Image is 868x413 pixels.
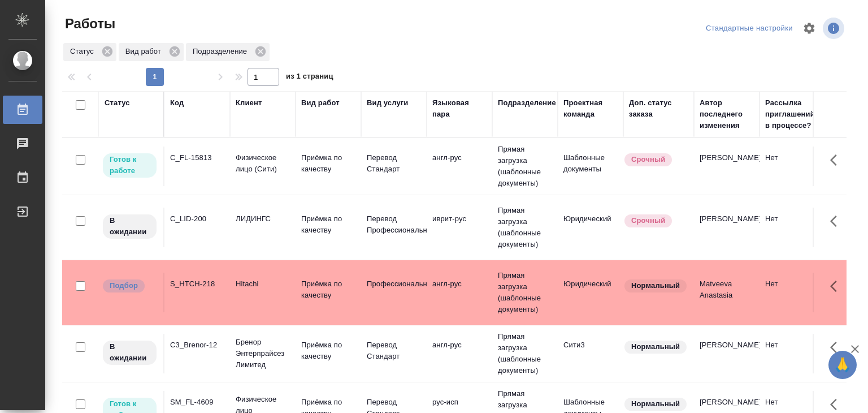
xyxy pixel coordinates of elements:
div: C3_Brenor-12 [170,339,224,351]
td: Нет [759,208,825,247]
p: В ожидании [110,215,150,238]
p: Приёмка по качеству [301,213,355,236]
p: Срочный [631,215,665,226]
td: англ-рус [427,147,492,186]
td: Юридический [558,273,623,312]
div: Вид услуги [367,97,409,109]
p: Hitachi [236,278,290,290]
p: Приёмка по качеству [301,278,355,301]
div: C_FL-15813 [170,152,224,164]
div: S_HTCH-218 [170,278,224,290]
td: англ-рус [427,273,492,312]
div: Код [170,97,184,109]
button: Здесь прячутся важные кнопки [823,147,850,174]
button: Здесь прячутся важные кнопки [823,334,850,361]
p: Вид работ [125,46,165,57]
div: Автор последнего изменения [700,97,754,131]
div: split button [703,20,796,37]
td: Прямая загрузка (шаблонные документы) [492,138,558,195]
p: Готов к работе [110,154,150,177]
div: Исполнитель может приступить к работе [102,152,158,179]
div: Клиент [236,97,262,109]
span: Настроить таблицу [796,15,823,42]
p: Приёмка по качеству [301,152,355,175]
td: [PERSON_NAME] [694,147,759,186]
td: Сити3 [558,334,623,373]
button: Здесь прячутся важные кнопки [823,273,850,300]
div: Вид работ [301,97,340,109]
div: Статус [105,97,130,109]
div: Языковая пара [432,97,487,120]
p: Подбор [110,280,138,291]
div: Исполнитель назначен, приступать к работе пока рано [102,213,158,240]
td: Юридический [558,208,623,247]
p: Перевод Стандарт [367,339,421,362]
p: Срочный [631,154,665,165]
td: Нет [759,334,825,373]
p: Приёмка по качеству [301,339,355,362]
div: Подразделение [186,43,270,61]
div: Статус [63,43,116,61]
span: Посмотреть информацию [823,18,847,39]
td: Прямая загрузка (шаблонные документы) [492,325,558,382]
p: Нормальный [631,341,680,352]
div: Можно подбирать исполнителей [102,278,158,294]
td: Прямая загрузка (шаблонные документы) [492,264,558,321]
p: Перевод Стандарт [367,152,421,175]
div: SM_FL-4609 [170,397,224,408]
p: Подразделение [193,46,251,57]
p: В ожидании [110,341,150,364]
td: [PERSON_NAME] [694,208,759,247]
button: Здесь прячутся важные кнопки [823,208,850,235]
td: Matveeva Anastasia [694,273,759,312]
p: Статус [70,46,98,57]
span: Работы [62,15,115,33]
p: Перевод Профессиональный [367,213,421,236]
div: C_LID-200 [170,213,224,225]
span: 🙏 [833,353,852,377]
p: Профессиональный [367,278,421,290]
p: Нормальный [631,280,680,291]
div: Вид работ [119,43,184,61]
div: Рассылка приглашений в процессе? [765,97,819,131]
p: Нормальный [631,398,680,410]
td: Прямая загрузка (шаблонные документы) [492,199,558,256]
td: Шаблонные документы [558,147,623,186]
td: Нет [759,273,825,312]
p: Бренор Энтерпрайсез Лимитед [236,337,290,371]
p: Физическое лицо (Сити) [236,152,290,175]
p: ЛИДИНГС [236,213,290,225]
div: Доп. статус заказа [629,97,688,120]
td: Нет [759,147,825,186]
td: иврит-рус [427,208,492,247]
div: Исполнитель назначен, приступать к работе пока рано [102,339,158,366]
td: англ-рус [427,334,492,373]
div: Подразделение [498,97,556,109]
span: из 1 страниц [286,70,333,86]
button: 🙏 [828,351,857,379]
div: Проектная команда [563,97,618,120]
td: [PERSON_NAME] [694,334,759,373]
